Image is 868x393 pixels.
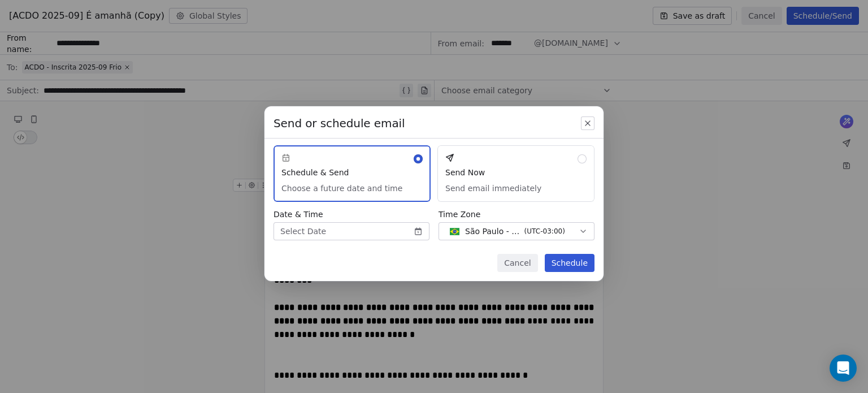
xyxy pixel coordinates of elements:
[497,254,537,272] button: Cancel
[439,209,594,220] span: Time Zone
[524,226,565,236] span: ( UTC-03:00 )
[280,226,326,237] span: Select Date
[274,209,429,220] span: Date & Time
[274,222,429,240] button: Select Date
[439,222,594,240] button: São Paulo - BRT(UTC-03:00)
[545,254,594,272] button: Schedule
[465,226,520,237] span: São Paulo - BRT
[274,115,405,131] span: Send or schedule email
